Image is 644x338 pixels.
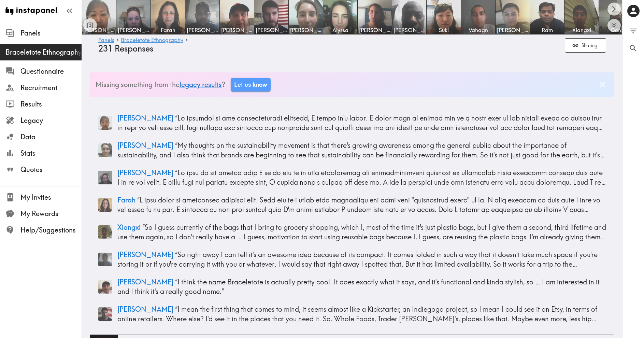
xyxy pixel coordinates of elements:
span: Don [600,26,632,34]
span: [PERSON_NAME] [359,26,390,34]
a: Panelist thumbnail[PERSON_NAME] “My thoughts on the sustainability movement is that there's growi... [98,138,606,163]
span: [PERSON_NAME] [290,26,321,34]
img: Panelist thumbnail [98,253,112,266]
img: Panelist thumbnail [98,280,112,294]
a: legacy results [180,80,222,89]
span: [PERSON_NAME] [187,26,218,34]
span: Alyssa [325,26,356,34]
span: [PERSON_NAME] [393,26,425,34]
p: “ I think the name Braceletote is actually pretty cool. It does exactly what it says, and it's fu... [117,277,606,296]
button: Dismiss banner [596,78,609,91]
span: Questionnaire [20,67,82,76]
img: Panelist thumbnail [98,198,112,212]
span: Farah [152,26,184,34]
span: [PERSON_NAME] [118,26,149,34]
span: [PERSON_NAME] [117,141,173,150]
span: Search [629,44,638,53]
span: Xiangxi [117,223,141,231]
span: [PERSON_NAME] [83,26,115,34]
a: Panelist thumbnail[PERSON_NAME] “Lo ipsumdol si ame consecteturadi elitsedd, E tempo in'u labor. ... [98,111,606,135]
a: Panels [98,37,114,44]
span: Suki [428,26,459,34]
span: [PERSON_NAME] [497,26,528,34]
button: Expand to show all items [607,19,621,32]
span: Legacy [20,116,82,125]
img: Panelist thumbnail [98,225,112,239]
a: Braceletote Ethnography [121,37,183,44]
span: Quotes [20,165,82,174]
a: Panelist thumbnail[PERSON_NAME] “So right away I can tell it's an awesome idea because of its com... [98,247,606,272]
span: Help/Suggestions [20,225,82,235]
span: My Invites [20,193,82,202]
img: Panelist thumbnail [98,171,112,184]
span: [PERSON_NAME] [117,305,173,313]
span: My Rewards [20,209,82,219]
a: Panelist thumbnail[PERSON_NAME] “I mean the first thing that comes to mind, it seems almost like ... [98,302,606,326]
span: [PERSON_NAME] [221,26,253,34]
button: Sharing [565,38,606,53]
span: Panels [20,28,82,38]
img: Panelist thumbnail [98,143,112,157]
span: Data [20,132,82,142]
span: Farah [117,196,135,204]
a: Panelist thumbnailXiangxi “So I guess currently of the bags that I bring to grocery shopping, whi... [98,220,606,244]
img: Panelist thumbnail [98,116,112,130]
span: Results [20,99,82,109]
span: [PERSON_NAME] [117,168,173,177]
p: “ My thoughts on the sustainability movement is that there's growing awareness among the general ... [117,141,606,160]
p: “ I mean the first thing that comes to mind, it seems almost like a Kickstarter, an Indiegogo pro... [117,305,606,324]
button: Toggle between responses and questions [83,18,97,32]
span: Xiangxi [566,26,597,34]
a: Panelist thumbnail[PERSON_NAME] “Lo ipsu do sit ametco adip E se do eiu te in utla etdoloremag al... [98,165,606,190]
span: Recruitment [20,83,82,93]
span: Braceletote Ethnography [5,47,82,57]
p: “ So right away I can tell it's an awesome idea because of its compact. It comes folded in such a... [117,250,606,269]
p: “ So I guess currently of the bags that I bring to grocery shopping, which I, most of the time it... [117,223,606,242]
span: 231 Responses [98,44,153,54]
a: Panelist thumbnailFarah “L ipsu dolor si ametconsec adipisci elit. Sedd eiu te i utlab etdo magna... [98,193,606,217]
p: “ Lo ipsumdol si ame consecteturadi elitsedd, E tempo in'u labor. E dolor magn al enimad min ve q... [117,113,606,132]
span: [PERSON_NAME] [117,114,173,122]
span: Stats [20,149,82,158]
span: [PERSON_NAME] [117,250,173,259]
button: Scroll right [607,2,621,16]
span: [PERSON_NAME] [256,26,287,34]
p: “ L ipsu dolor si ametconsec adipisci elit. Sedd eiu te i utlab etdo magnaaliqu eni admi veni "qu... [117,195,606,214]
a: Panelist thumbnail[PERSON_NAME] “I think the name Braceletote is actually pretty cool. It does ex... [98,274,606,299]
span: [PERSON_NAME] [117,278,173,286]
a: Let us know [231,78,271,91]
span: Ram [531,26,563,34]
p: Missing something from the ? [96,80,225,89]
p: “ Lo ipsu do sit ametco adip E se do eiu te in utla etdoloremag ali enimadminimveni quisnost ex u... [117,168,606,187]
button: Filter Responses [622,22,644,40]
button: Search [622,40,644,57]
span: Vahagn [462,26,494,34]
img: Panelist thumbnail [98,307,112,321]
span: Filter Responses [629,26,638,36]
